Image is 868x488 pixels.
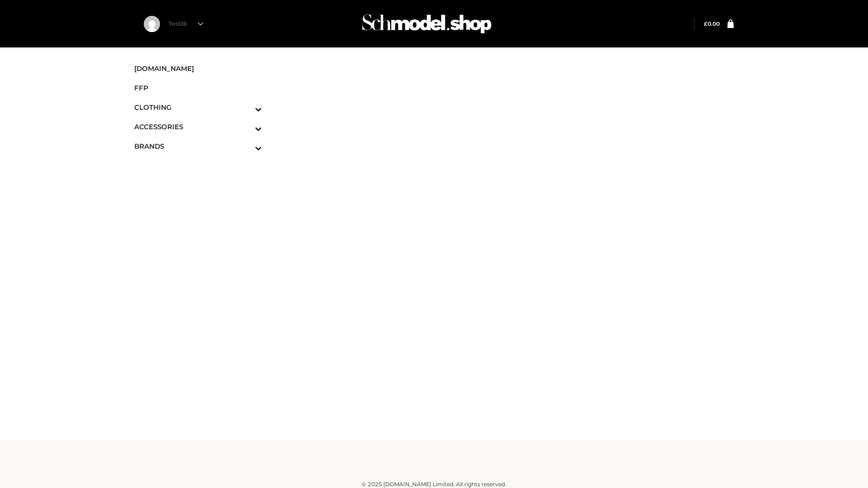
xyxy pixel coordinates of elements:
a: [DOMAIN_NAME] [134,59,262,78]
bdi: 0.00 [704,20,720,27]
a: CLOTHINGToggle Submenu [134,98,262,117]
span: FFP [134,83,262,93]
img: Schmodel Admin 964 [359,6,495,42]
button: Toggle Submenu [230,117,262,136]
button: Toggle Submenu [230,98,262,117]
a: £0.00 [704,20,720,27]
span: £ [704,20,708,27]
a: Test36 [169,20,203,27]
span: CLOTHING [134,102,262,113]
a: BRANDSToggle Submenu [134,136,262,156]
a: FFP [134,78,262,98]
span: [DOMAIN_NAME] [134,63,262,74]
a: ACCESSORIESToggle Submenu [134,117,262,136]
span: BRANDS [134,141,262,151]
button: Toggle Submenu [230,136,262,156]
span: ACCESSORIES [134,122,262,132]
